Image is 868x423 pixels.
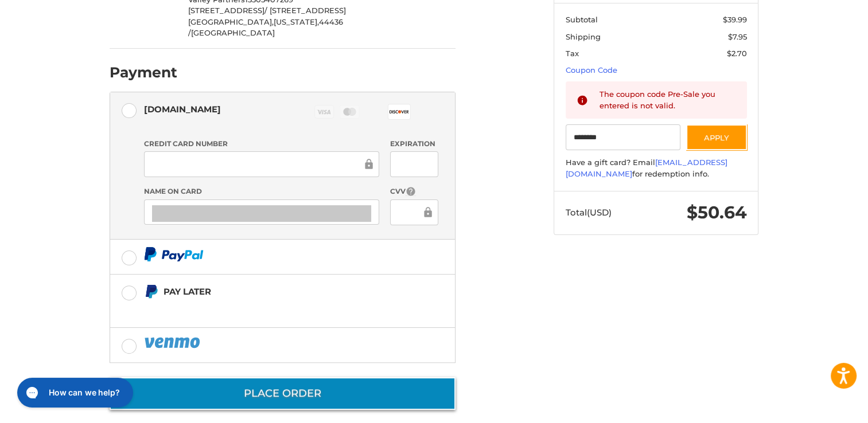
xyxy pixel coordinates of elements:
[727,49,747,58] span: $2.70
[144,247,204,261] img: PayPal icon
[144,100,221,119] div: [DOMAIN_NAME]
[566,124,681,150] input: Gift Certificate or Coupon Code
[144,335,203,350] img: PayPal icon
[687,202,747,223] span: $50.64
[773,392,868,423] iframe: Google Customer Reviews
[188,17,274,26] span: [GEOGRAPHIC_DATA],
[600,89,736,111] div: The coupon code Pre-Sale you entered is not valid.
[566,207,612,218] span: Total (USD)
[264,6,346,15] span: / [STREET_ADDRESS]
[566,32,601,41] span: Shipping
[566,157,747,179] div: Have a gift card? Email for redemption info.
[191,28,275,37] span: [GEOGRAPHIC_DATA]
[110,64,177,81] h2: Payment
[11,374,136,412] iframe: Gorgias live chat messenger
[274,17,319,26] span: [US_STATE],
[144,284,158,299] img: Pay Later icon
[728,32,747,41] span: $7.95
[566,158,727,178] a: [EMAIL_ADDRESS][DOMAIN_NAME]
[144,139,379,149] label: Credit Card Number
[566,65,617,75] a: Coupon Code
[686,124,747,150] button: Apply
[390,186,438,197] label: CVV
[110,377,456,410] button: Place Order
[164,282,383,301] div: Pay Later
[566,49,579,58] span: Tax
[566,15,598,24] span: Subtotal
[144,186,379,197] label: Name on Card
[390,139,438,149] label: Expiration
[144,304,384,314] iframe: PayPal Message 3
[188,6,264,15] span: [STREET_ADDRESS]
[723,15,747,24] span: $39.99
